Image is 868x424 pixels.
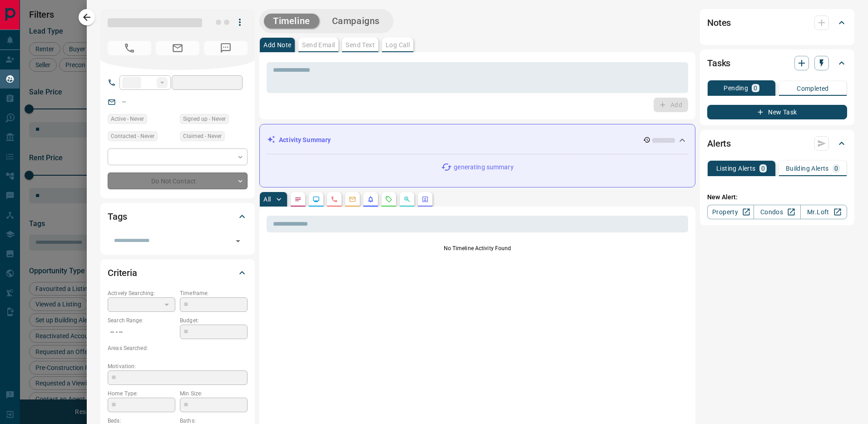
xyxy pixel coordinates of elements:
div: Alerts [707,133,847,154]
p: Building Alerts [786,165,829,172]
span: No Number [204,41,248,55]
p: Listing Alerts [716,165,756,172]
p: 0 [754,85,757,91]
p: Activity Summary [279,135,331,145]
h2: Criteria [108,266,137,280]
p: 0 [761,165,765,172]
p: Min Size: [180,389,248,398]
svg: Notes [294,196,302,203]
p: Completed [797,85,829,92]
div: Do Not Contact [108,173,248,189]
div: Notes [707,12,847,34]
div: Activity Summary [267,132,688,148]
p: -- - -- [108,325,175,340]
p: Areas Searched: [108,344,248,352]
h2: Tasks [707,56,730,70]
p: Home Type: [108,389,175,398]
svg: Emails [349,196,356,203]
h2: Notes [707,15,731,30]
a: Property [707,205,754,219]
svg: Opportunities [403,196,411,203]
a: Mr.Loft [800,205,847,219]
span: No Email [156,41,199,55]
button: Timeline [264,14,319,29]
p: 0 [834,165,838,172]
p: generating summary [454,163,513,172]
svg: Listing Alerts [367,196,374,203]
svg: Calls [331,196,338,203]
button: New Task [707,105,847,119]
span: Active - Never [111,114,144,123]
span: Signed up - Never [183,114,226,123]
p: Search Range: [108,316,175,325]
p: Budget: [180,316,248,325]
button: Open [232,235,244,247]
div: Criteria [108,262,248,284]
p: No Timeline Activity Found [267,244,688,252]
svg: Agent Actions [422,196,429,203]
a: Condos [754,205,800,219]
p: Pending [724,85,748,91]
div: Tasks [707,52,847,74]
p: New Alert: [707,192,847,202]
a: -- [122,98,126,105]
p: Motivation: [108,362,248,370]
p: Timeframe: [180,289,248,297]
svg: Lead Browsing Activity [312,196,320,203]
svg: Requests [385,196,392,203]
p: Add Note [263,42,291,48]
span: Contacted - Never [111,132,154,141]
h2: Alerts [707,136,731,151]
p: Actively Searching: [108,289,175,297]
span: No Number [108,41,151,55]
h2: Tags [108,209,127,224]
div: Tags [108,206,248,227]
p: All [263,196,271,202]
button: Campaigns [323,14,389,29]
span: Claimed - Never [183,132,222,141]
